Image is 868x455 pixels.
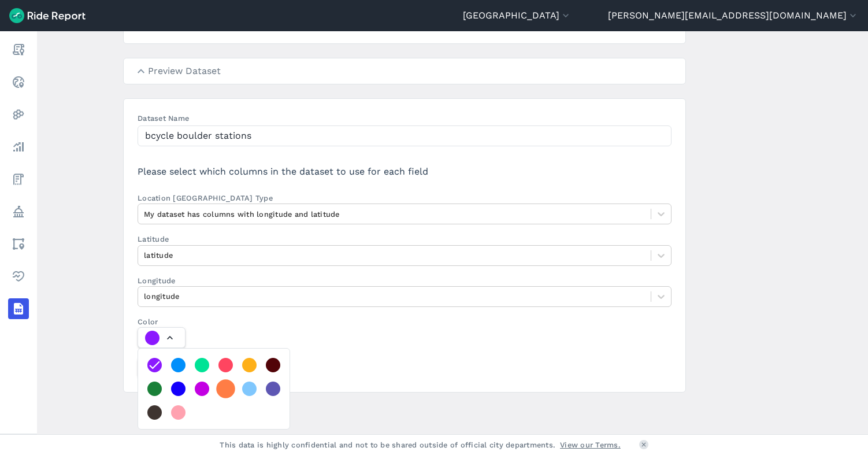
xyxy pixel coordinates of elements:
a: Fees [8,169,29,190]
p: Please select which columns in the dataset to use for each field [138,165,672,179]
label: Longitude [138,275,672,307]
a: Policy [8,201,29,222]
label: Location [GEOGRAPHIC_DATA] Type [138,193,672,224]
a: Datasets [8,298,29,319]
a: Analyze [8,136,29,157]
label: Dataset Name [138,113,672,124]
a: Report [8,39,29,60]
button: [PERSON_NAME][EMAIL_ADDRESS][DOMAIN_NAME] [608,9,859,23]
button: [GEOGRAPHIC_DATA] [463,9,572,23]
summary: Preview Dataset [124,58,685,84]
a: View our Terms. [560,439,621,450]
label: Color [138,316,672,348]
a: Areas [8,234,29,254]
a: Realtime [8,72,29,93]
a: Health [8,266,29,287]
a: Heatmaps [8,104,29,125]
button: Color [138,327,186,348]
label: Latitude [138,234,672,265]
img: Ride Report [9,8,86,23]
